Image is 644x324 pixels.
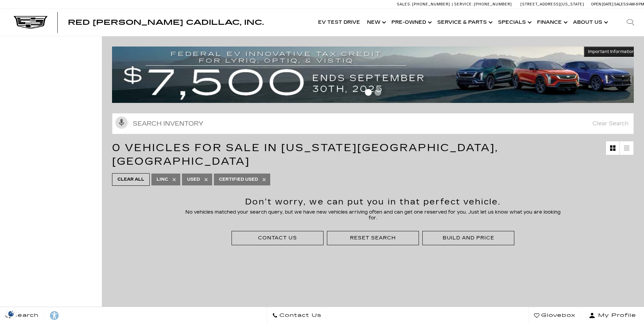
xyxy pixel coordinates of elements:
span: Contact Us [278,311,321,320]
span: 0 Vehicles for Sale in [US_STATE][GEOGRAPHIC_DATA], [GEOGRAPHIC_DATA] [112,142,498,167]
div: Contact Us [232,231,324,245]
a: Glovebox [529,307,581,324]
a: Service: [PHONE_NUMBER] [452,2,514,6]
span: Go to slide 2 [374,89,381,96]
span: LINC [157,175,168,184]
span: [PHONE_NUMBER] [412,2,450,6]
div: Build and Price [443,235,494,241]
a: Sales: [PHONE_NUMBER] [397,2,452,6]
div: Reset Search [350,235,396,241]
span: Service: [454,2,473,6]
svg: Click to toggle on voice search [115,116,128,129]
span: My Profile [595,311,636,320]
a: EV Test Drive [315,9,364,36]
span: [PHONE_NUMBER] [474,2,512,6]
span: Red [PERSON_NAME] Cadillac, Inc. [68,18,264,26]
span: Important Information [588,49,635,54]
h2: Don’t worry, we can put you in that perfect vehicle. [182,198,564,206]
span: Sales: [397,2,411,6]
p: No vehicles matched your search query, but we have new vehicles arriving often and can get one re... [182,209,564,221]
span: Open [DATE] [591,2,613,6]
a: Pre-Owned [388,9,434,36]
a: About Us [570,9,610,36]
span: Used [187,175,200,184]
span: 9 AM-6 PM [626,2,644,6]
img: Opt-Out Icon [3,310,19,317]
div: Reset Search [327,231,419,245]
button: Open user profile menu [581,307,644,324]
span: Certified Used [219,175,258,184]
span: Go to slide 1 [365,89,372,96]
span: Sales: [614,2,626,6]
div: Contact Us [258,235,297,241]
a: Contact Us [267,307,327,324]
a: Specials [495,9,534,36]
span: Clear All [117,175,144,184]
a: New [364,9,388,36]
a: Service & Parts [434,9,495,36]
a: Red [PERSON_NAME] Cadillac, Inc. [68,19,264,26]
span: Search [11,311,39,320]
div: Build and Price [422,231,514,245]
img: Cadillac Dark Logo with Cadillac White Text [14,16,48,29]
section: Click to Open Cookie Consent Modal [3,310,19,317]
img: vrp-tax-ending-august-version [112,47,639,103]
a: [STREET_ADDRESS][US_STATE] [520,2,584,6]
span: Glovebox [539,311,575,320]
a: Finance [534,9,570,36]
input: Search Inventory [112,113,634,134]
button: Important Information [584,47,639,57]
